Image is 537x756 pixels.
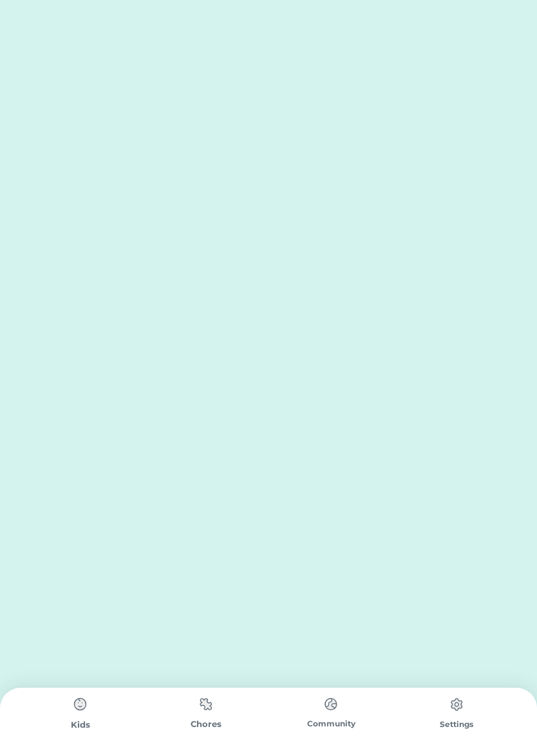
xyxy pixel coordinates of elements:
[193,692,219,717] img: type%3Dchores%2C%20state%3Ddefault.svg
[268,718,394,730] div: Community
[394,719,520,730] div: Settings
[318,692,344,717] img: type%3Dchores%2C%20state%3Ddefault.svg
[144,718,269,731] div: Chores
[444,692,469,717] img: type%3Dchores%2C%20state%3Ddefault.svg
[68,692,93,717] img: type%3Dchores%2C%20state%3Ddefault.svg
[18,719,144,732] div: Kids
